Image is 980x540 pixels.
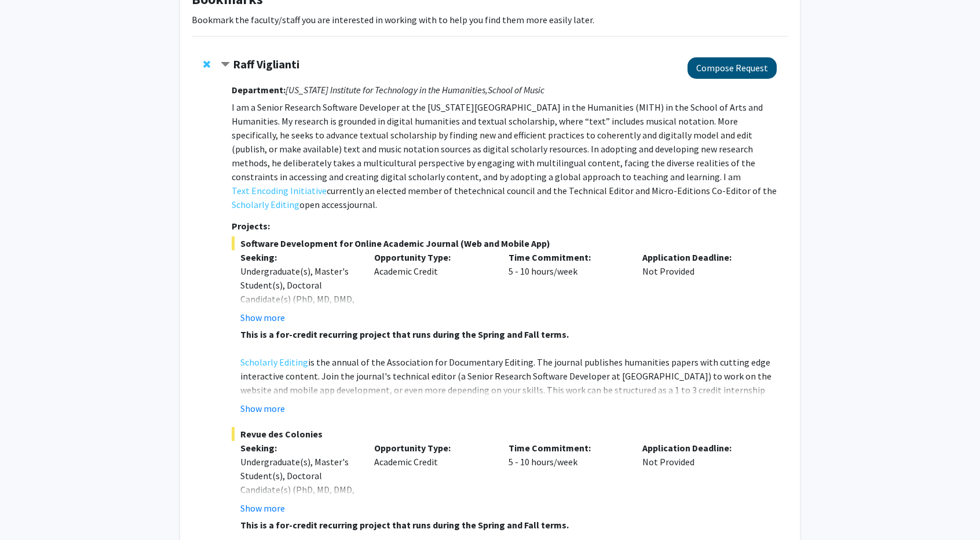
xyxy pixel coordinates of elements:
[488,84,544,96] i: School of Music
[240,441,357,455] p: Seeking:
[240,264,357,320] div: Undergraduate(s), Master's Student(s), Doctoral Candidate(s) (PhD, MD, DMD, PharmD, etc.)
[634,250,768,324] div: Not Provided
[240,355,777,439] p: is the annual of the Association for Documentary Editing. The journal publishes humanities papers...
[232,220,270,232] strong: Projects:
[240,519,569,531] strong: This is a for-credit recurring project that runs during the Spring and Fall terms.
[365,250,500,324] div: Academic Credit
[192,13,788,27] p: Bookmark the faculty/staff you are interested in working with to help you find them more easily l...
[232,236,777,250] span: Software Development for Online Academic Journal (Web and Mobile App)
[240,455,357,510] div: Undergraduate(s), Master's Student(s), Doctoral Candidate(s) (PhD, MD, DMD, PharmD, etc.)
[286,84,488,96] i: [US_STATE] Institute for Technology in the Humanities,
[9,488,49,531] iframe: Chat
[221,60,230,70] span: Contract Raff Viglianti Bookmark
[509,441,626,455] p: Time Commitment:
[500,441,634,515] div: 5 - 10 hours/week
[240,355,308,369] a: Scholarly Editing
[240,250,357,264] p: Seeking:
[232,184,327,198] a: Text Encoding Initiative
[203,60,210,69] span: Remove Raff Viglianti from bookmarks
[500,250,634,324] div: 5 - 10 hours/week
[240,501,285,515] button: Show more
[642,441,759,455] p: Application Deadline:
[374,441,491,455] p: Opportunity Type:
[634,441,768,515] div: Not Provided
[232,198,299,211] a: Scholarly Editing
[232,100,777,211] p: I am a Senior Research Software Developer at the [US_STATE][GEOGRAPHIC_DATA] in the Humanities (M...
[232,427,777,441] span: Revue des Colonies
[240,402,285,415] button: Show more
[240,329,569,340] strong: This is a for-credit recurring project that runs during the Spring and Fall terms.
[642,250,759,264] p: Application Deadline:
[232,84,286,96] strong: Department:
[509,250,626,264] p: Time Commitment:
[374,250,491,264] p: Opportunity Type:
[688,57,777,79] button: Compose Request to Raff Viglianti
[240,311,285,324] button: Show more
[233,57,299,71] strong: Raff Viglianti
[365,441,500,515] div: Academic Credit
